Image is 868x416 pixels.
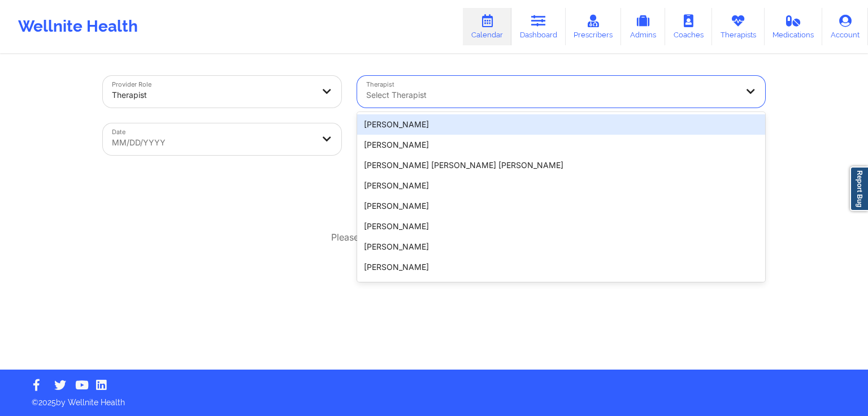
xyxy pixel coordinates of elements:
p: © 2025 by Wellnite Health [24,389,844,408]
div: [PERSON_NAME] [357,216,765,237]
a: Therapists [712,8,765,45]
div: [PERSON_NAME] [357,277,765,298]
p: Please select a date range to view appointments [331,231,537,244]
a: Prescribers [566,8,622,45]
div: [PERSON_NAME] [357,135,765,155]
div: [PERSON_NAME] [357,257,765,277]
a: Calendar [463,8,511,45]
a: Report Bug [850,166,868,211]
div: [PERSON_NAME] [PERSON_NAME] [PERSON_NAME] [357,155,765,175]
a: Dashboard [511,8,566,45]
div: [PERSON_NAME] [357,237,765,257]
div: [PERSON_NAME] [357,196,765,216]
a: Medications [765,8,823,45]
a: Account [822,8,868,45]
a: Coaches [665,8,712,45]
div: Therapist [112,83,313,108]
a: Admins [621,8,665,45]
div: [PERSON_NAME] [357,175,765,196]
div: [PERSON_NAME] [357,114,765,135]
